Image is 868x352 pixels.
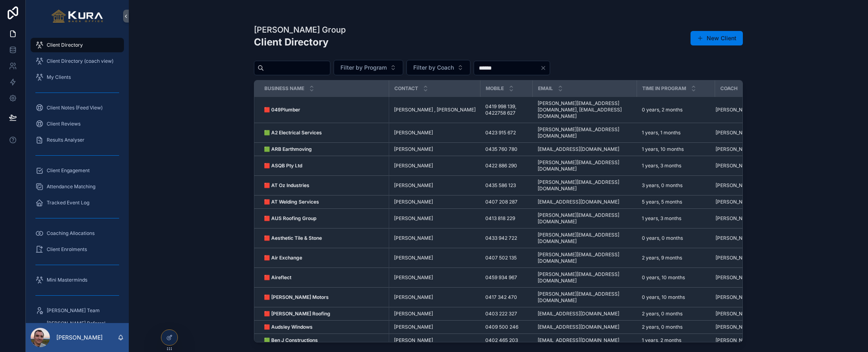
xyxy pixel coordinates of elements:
[715,337,755,344] span: [PERSON_NAME]
[485,215,528,222] a: 0413 818 229
[485,337,518,344] span: 0402 465 203
[538,311,619,317] span: [EMAIL_ADDRESS][DOMAIN_NAME]
[538,126,632,139] a: [PERSON_NAME][EMAIL_ADDRESS][DOMAIN_NAME]
[264,130,384,136] a: 🟩 A2 Electrical Services
[47,137,85,143] span: Results Analyser
[264,146,312,152] strong: 🟩 ARB Earthmoving
[715,255,755,261] span: [PERSON_NAME]
[264,215,316,221] strong: 🟥 AUS Roofing Group
[715,163,755,169] span: [PERSON_NAME]
[485,182,516,189] span: 0435 586 123
[394,235,476,241] a: [PERSON_NAME]
[642,294,710,301] a: 0 years, 10 months
[394,294,433,301] span: [PERSON_NAME]
[715,146,755,152] span: [PERSON_NAME]
[538,212,632,225] a: [PERSON_NAME][EMAIL_ADDRESS][DOMAIN_NAME]
[538,146,632,152] a: [EMAIL_ADDRESS][DOMAIN_NAME]
[31,101,124,115] a: Client Notes (Feed View)
[264,199,384,205] a: 🟥 AT Welding Services
[538,291,632,304] span: [PERSON_NAME][EMAIL_ADDRESS][DOMAIN_NAME]
[715,235,775,241] a: [PERSON_NAME]
[31,226,124,241] a: Coaching Allocations
[485,311,517,317] span: 0403 222 327
[642,311,710,317] a: 2 years, 0 months
[642,294,685,301] span: 0 years, 10 months
[538,179,632,192] a: [PERSON_NAME][EMAIL_ADDRESS][DOMAIN_NAME]
[538,199,632,205] a: [EMAIL_ADDRESS][DOMAIN_NAME]
[538,232,632,245] a: [PERSON_NAME][EMAIL_ADDRESS][DOMAIN_NAME]
[538,251,632,264] a: [PERSON_NAME][EMAIL_ADDRESS][DOMAIN_NAME]
[394,163,476,169] a: [PERSON_NAME]
[642,182,710,189] a: 3 years, 0 months
[485,146,528,152] a: 0435 760 780
[394,163,433,169] span: [PERSON_NAME]
[715,199,755,205] span: [PERSON_NAME]
[485,130,516,136] span: 0423 915 672
[394,324,433,330] span: [PERSON_NAME]
[715,107,755,113] span: [PERSON_NAME]
[394,255,433,261] span: [PERSON_NAME]
[642,274,685,281] span: 0 years, 10 months
[394,235,433,241] span: [PERSON_NAME]
[715,294,775,301] a: [PERSON_NAME]
[264,294,384,301] a: 🟥 [PERSON_NAME] Motors
[642,130,680,136] span: 1 years, 1 months
[538,271,632,284] a: [PERSON_NAME][EMAIL_ADDRESS][DOMAIN_NAME]
[31,163,124,178] a: Client Engagement
[642,337,710,344] a: 1 years, 2 months
[264,199,319,205] strong: 🟥 AT Welding Services
[47,246,87,253] span: Client Enrolments
[31,54,124,68] a: Client Directory (coach view)
[394,107,476,113] a: [PERSON_NAME] , [PERSON_NAME]
[264,324,384,330] a: 🟥 Audsley Windows
[334,60,403,75] button: Select Button
[715,130,775,136] a: [PERSON_NAME]
[642,107,682,113] span: 0 years, 2 months
[538,311,632,317] a: [EMAIL_ADDRESS][DOMAIN_NAME]
[264,274,384,281] a: 🟥 Aireflect
[394,182,476,189] a: [PERSON_NAME]
[485,324,528,330] a: 0409 500 246
[642,337,681,344] span: 1 years, 2 months
[715,274,755,281] span: [PERSON_NAME]
[394,311,433,317] span: [PERSON_NAME]
[485,294,528,301] a: 0417 342 470
[538,146,619,152] span: [EMAIL_ADDRESS][DOMAIN_NAME]
[715,107,775,113] a: [PERSON_NAME]
[642,235,710,241] a: 0 years, 0 months
[264,85,304,92] span: Business Name
[715,130,755,136] span: [PERSON_NAME]
[485,103,528,116] span: 0419 998 139, 0422758 627
[26,32,129,323] div: scrollable content
[394,215,433,222] span: [PERSON_NAME]
[486,85,504,92] span: Mobile
[47,42,83,48] span: Client Directory
[31,179,124,194] a: Attendance Matching
[31,70,124,84] a: My Clients
[485,235,528,241] a: 0433 942 722
[715,182,775,189] a: [PERSON_NAME]
[715,324,775,330] a: [PERSON_NAME]
[715,182,755,189] span: [PERSON_NAME]
[485,199,528,205] a: 0407 208 287
[538,324,619,330] span: [EMAIL_ADDRESS][DOMAIN_NAME]
[642,163,710,169] a: 1 years, 3 months
[485,163,517,169] span: 0422 886 290
[538,337,632,344] a: [EMAIL_ADDRESS][DOMAIN_NAME]
[485,130,528,136] a: 0423 915 672
[642,235,683,241] span: 0 years, 0 months
[394,294,476,301] a: [PERSON_NAME]
[264,311,384,317] a: 🟥 [PERSON_NAME] Roofing
[264,163,302,169] strong: 🟥 ASQB Pty Ltd
[485,324,518,330] span: 0409 500 246
[31,319,124,334] a: [PERSON_NAME] Referral Partners
[691,31,743,45] button: New Client
[538,100,632,119] span: [PERSON_NAME][EMAIL_ADDRESS][DOMAIN_NAME], [EMAIL_ADDRESS][DOMAIN_NAME]
[31,303,124,318] a: [PERSON_NAME] Team
[406,60,470,75] button: Select Button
